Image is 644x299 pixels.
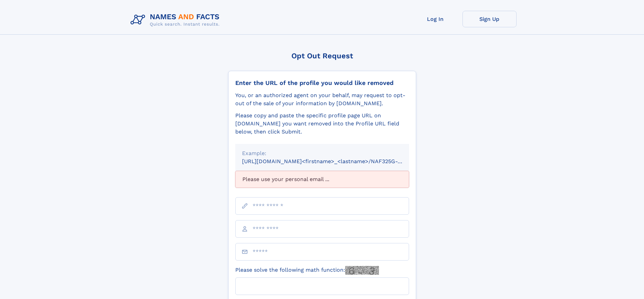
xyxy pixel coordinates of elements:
div: Enter the URL of the profile you would like removed [235,79,409,87]
div: Opt Out Request [228,52,416,60]
div: Example: [242,149,402,157]
a: Log In [408,11,462,27]
small: [URL][DOMAIN_NAME]<firstname>_<lastname>/NAF325G-xxxxxxxx [242,158,422,165]
a: Sign Up [462,11,517,27]
div: Please copy and paste the specific profile page URL on [DOMAIN_NAME] you want removed into the Pr... [235,112,409,136]
label: Please solve the following math function: [235,266,379,275]
div: Please use your personal email ... [235,171,409,188]
div: You, or an authorized agent on your behalf, may request to opt-out of the sale of your informatio... [235,91,409,108]
img: Logo Names and Facts [128,11,225,29]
